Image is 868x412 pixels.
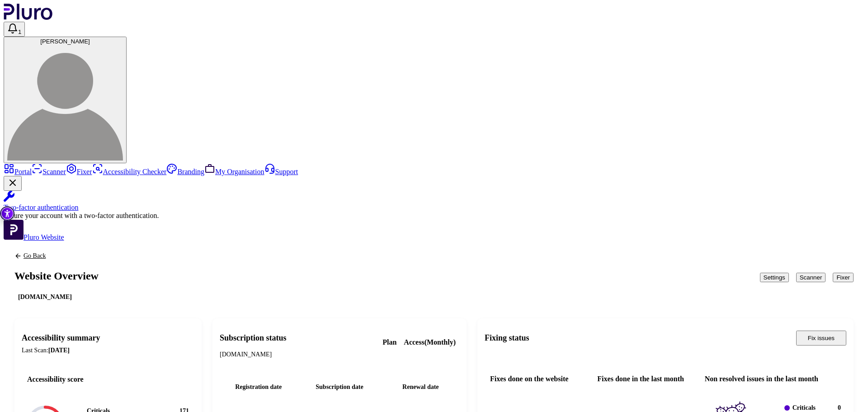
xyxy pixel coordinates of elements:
h3: Registration date [223,382,293,393]
span: 1 [18,28,21,35]
h3: Fixes done in the last month [597,374,688,384]
a: Back to previous screen [14,252,99,260]
div: [DOMAIN_NAME] [14,292,75,302]
h3: Subscription date [304,382,374,393]
aside: Sidebar menu [4,163,864,242]
span: [PERSON_NAME] [40,38,90,45]
a: Support [264,168,298,175]
h3: Accessibility score [27,374,189,385]
h3: Fixes done on the website [490,374,581,384]
div: Two-factor authentication [4,204,864,212]
div: Secure your account with a two-factor authentication. [4,212,864,220]
h3: Non resolved issues in the last month [705,374,841,384]
a: Branding [166,168,204,175]
h3: Renewal date [386,382,456,393]
img: zach sigal [7,45,123,161]
a: Scanner [32,168,66,175]
a: Accessibility Checker [92,168,167,175]
button: Open notifications, you have 1 new notifications [4,22,25,37]
div: Plan [382,336,459,349]
a: My Organisation [204,168,264,175]
h2: Fixing status [485,332,529,343]
a: Open Pluro Website [4,233,64,241]
a: Portal [4,168,32,175]
h2: Subscription status [220,332,372,343]
button: [PERSON_NAME]zach sigal [4,37,127,163]
button: Settings [760,273,789,282]
span: access (monthly) [400,336,459,349]
h1: Website Overview [14,270,99,281]
a: Fixer [66,168,92,175]
h2: Accessibility summary [22,332,194,343]
a: Logo [4,14,53,21]
a: Two-factor authentication [4,191,864,212]
button: Fixer [833,273,854,282]
span: [DATE] [48,347,70,354]
button: Fix issues [796,331,846,346]
button: Scanner [796,273,826,282]
div: Last Scan: [22,345,194,356]
button: Close Two-factor authentication notification [4,176,22,191]
div: [DOMAIN_NAME] [220,350,372,359]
